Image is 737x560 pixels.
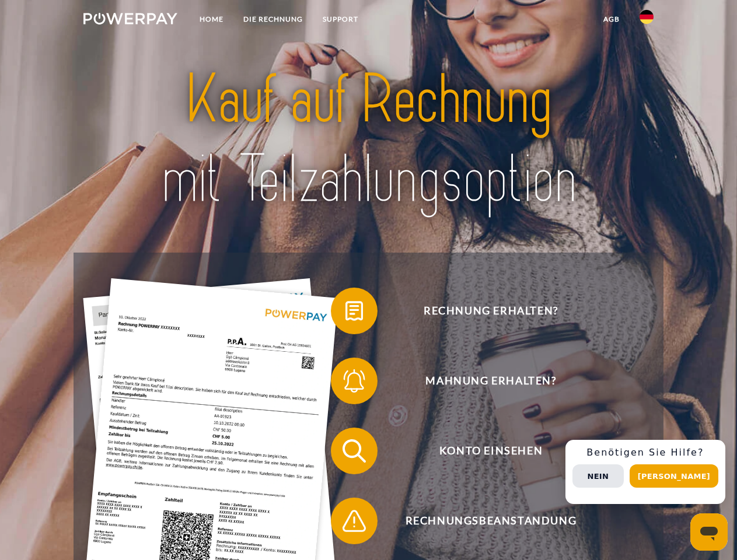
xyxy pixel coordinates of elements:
img: qb_bill.svg [340,296,369,325]
img: qb_search.svg [340,436,369,466]
span: Rechnung erhalten? [348,288,634,334]
button: Rechnungsbeanstandung [331,498,634,544]
button: Mahnung erhalten? [331,358,634,404]
button: [PERSON_NAME] [630,464,718,488]
span: Mahnung erhalten? [348,358,634,404]
iframe: Schaltfläche zum Öffnen des Messaging-Fensters [690,513,728,551]
img: title-powerpay_de.svg [111,56,626,223]
img: de [640,10,654,24]
a: SUPPORT [313,9,368,30]
button: Nein [572,464,624,488]
a: Home [190,9,233,30]
h3: Benötigen Sie Hilfe? [572,447,718,459]
img: qb_warning.svg [340,506,369,535]
a: DIE RECHNUNG [233,9,313,30]
button: Konto einsehen [331,428,634,474]
a: agb [593,9,630,30]
img: logo-powerpay-white.svg [83,13,177,24]
button: Rechnung erhalten? [331,288,634,334]
span: Rechnungsbeanstandung [348,498,634,544]
div: Schnellhilfe [565,440,725,504]
span: Konto einsehen [348,428,634,474]
img: qb_bell.svg [340,366,369,395]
